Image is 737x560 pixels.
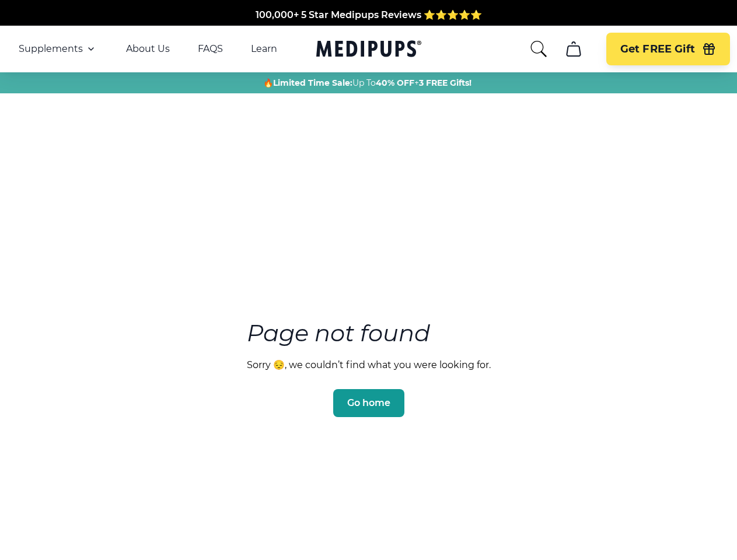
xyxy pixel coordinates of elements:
span: Go home [347,397,390,409]
button: Go home [333,389,404,417]
a: Learn [251,43,277,55]
span: 🔥 Up To + [263,77,471,89]
button: Supplements [19,42,98,56]
h3: Page not found [247,316,491,350]
a: About Us [126,43,170,55]
a: Medipups [316,38,421,62]
span: Get FREE Gift [620,43,695,56]
a: FAQS [198,43,223,55]
button: Get FREE Gift [606,33,730,65]
span: Supplements [19,43,83,55]
button: cart [560,35,588,63]
button: search [529,40,548,58]
span: 100,000+ 5 Star Medipups Reviews ⭐️⭐️⭐️⭐️⭐️ [256,9,482,20]
p: Sorry 😔, we couldn’t find what you were looking for. [247,359,491,370]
